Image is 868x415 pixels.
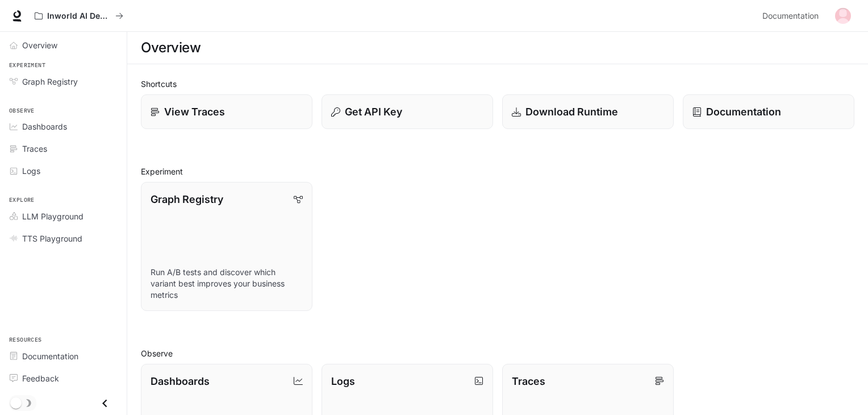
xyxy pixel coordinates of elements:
[5,161,122,181] a: Logs
[322,94,493,129] button: Get API Key
[706,104,781,119] p: Documentation
[525,104,618,119] p: Download Runtime
[5,368,122,388] a: Feedback
[47,11,111,21] p: Inworld AI Demos
[345,104,402,119] p: Get API Key
[151,267,303,301] p: Run A/B tests and discover which variant best improves your business metrics
[5,139,122,159] a: Traces
[141,36,201,59] h1: Overview
[832,5,854,27] button: User avatar
[141,347,854,359] h2: Observe
[835,8,851,24] img: User avatar
[512,374,545,389] p: Traces
[10,396,22,409] span: Dark mode toggle
[5,206,122,226] a: LLM Playground
[92,392,118,415] button: Close drawer
[5,72,122,92] a: Graph Registry
[5,35,122,55] a: Overview
[22,76,78,88] span: Graph Registry
[141,182,312,311] a: Graph RegistryRun A/B tests and discover which variant best improves your business metrics
[22,210,84,222] span: LLM Playground
[22,372,59,384] span: Feedback
[5,117,122,136] a: Dashboards
[22,165,40,177] span: Logs
[758,5,827,27] a: Documentation
[5,346,122,366] a: Documentation
[22,121,67,132] span: Dashboards
[151,192,223,207] p: Graph Registry
[502,94,674,129] a: Download Runtime
[164,104,225,119] p: View Traces
[331,374,355,389] p: Logs
[762,9,819,23] span: Documentation
[141,78,854,90] h2: Shortcuts
[22,143,47,155] span: Traces
[22,350,78,362] span: Documentation
[151,374,210,389] p: Dashboards
[683,94,854,129] a: Documentation
[30,5,128,27] button: All workspaces
[141,165,854,177] h2: Experiment
[141,94,312,129] a: View Traces
[5,229,122,248] a: TTS Playground
[22,233,82,244] span: TTS Playground
[22,39,57,51] span: Overview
